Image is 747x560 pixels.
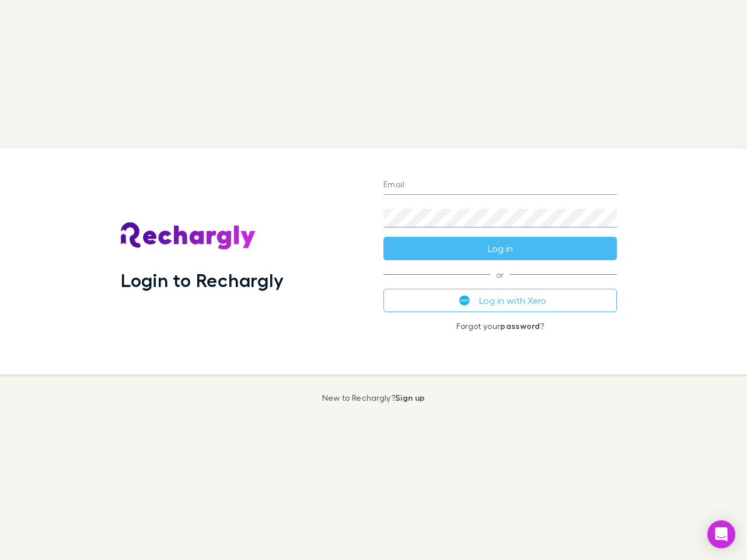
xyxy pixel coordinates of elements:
span: or [383,274,617,275]
img: Rechargly's Logo [121,222,256,250]
a: password [500,321,540,331]
button: Log in [383,237,617,260]
h1: Login to Rechargly [121,269,284,291]
a: Sign up [395,393,425,402]
p: Forgot your ? [383,321,617,331]
div: Open Intercom Messenger [707,520,735,548]
img: Xero's logo [459,295,470,306]
p: New to Rechargly? [322,393,425,402]
button: Log in with Xero [383,289,617,312]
